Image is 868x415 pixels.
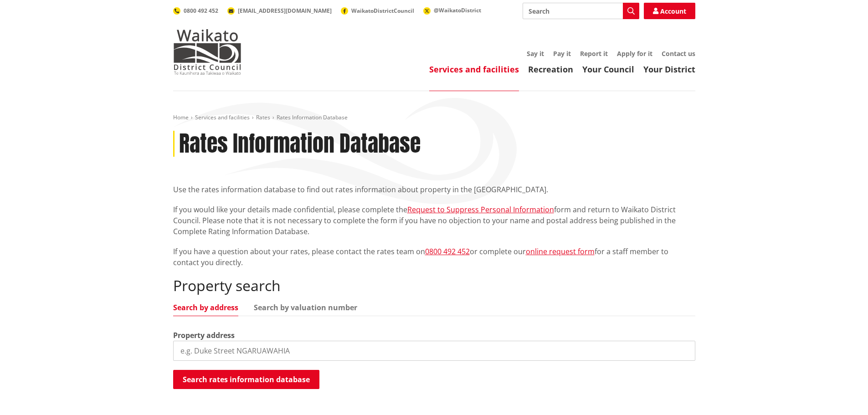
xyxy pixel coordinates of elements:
a: Your Council [582,64,634,75]
span: @WaikatoDistrict [434,6,481,14]
p: If you would like your details made confidential, please complete the form and return to Waikato ... [173,204,695,237]
input: e.g. Duke Street NGARUAWAHIA [173,341,695,361]
a: Pay it [553,49,571,58]
input: Search input [523,3,639,19]
button: Search rates information database [173,370,319,389]
a: Search by valuation number [254,304,357,311]
span: WaikatoDistrictCouncil [351,7,414,15]
label: Property address [173,330,235,341]
a: Rates [256,113,270,121]
a: Search by address [173,304,238,311]
a: Account [644,3,695,19]
span: [EMAIL_ADDRESS][DOMAIN_NAME] [238,7,332,15]
a: Services and facilities [429,64,519,75]
h2: Property search [173,277,695,294]
a: Home [173,113,189,121]
p: If you have a question about your rates, please contact the rates team on or complete our for a s... [173,246,695,268]
h1: Rates Information Database [179,131,421,157]
a: Report it [580,49,608,58]
a: 0800 492 452 [425,246,470,256]
span: Rates Information Database [277,113,348,121]
img: Waikato District Council - Te Kaunihera aa Takiwaa o Waikato [173,29,241,75]
nav: breadcrumb [173,114,695,122]
a: Apply for it [617,49,652,58]
a: WaikatoDistrictCouncil [341,7,414,15]
a: Contact us [662,49,695,58]
a: @WaikatoDistrict [423,6,481,14]
a: Request to Suppress Personal Information [407,205,554,215]
a: online request form [526,246,595,256]
p: Use the rates information database to find out rates information about property in the [GEOGRAPHI... [173,184,695,195]
a: Your District [643,64,695,75]
a: Say it [527,49,544,58]
a: Services and facilities [195,113,250,121]
a: Recreation [528,64,573,75]
a: 0800 492 452 [173,7,218,15]
span: 0800 492 452 [184,7,218,15]
a: [EMAIL_ADDRESS][DOMAIN_NAME] [227,7,332,15]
